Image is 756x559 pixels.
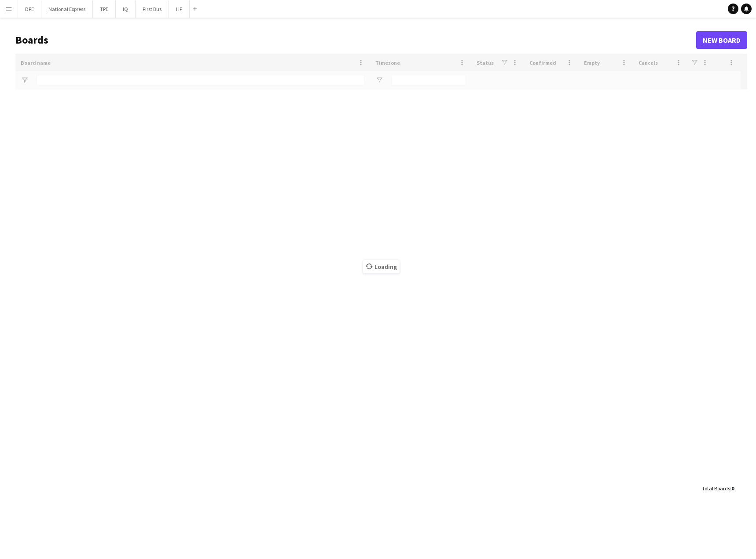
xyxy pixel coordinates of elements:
[696,31,747,49] a: New Board
[116,0,136,18] button: IQ
[41,0,93,18] button: National Express
[169,0,190,18] button: HP
[702,485,730,492] span: Total Boards
[15,33,696,47] h1: Boards
[136,0,169,18] button: First Bus
[93,0,116,18] button: TPE
[731,485,734,492] span: 0
[702,480,734,497] div: :
[18,0,41,18] button: DFE
[363,260,400,273] span: Loading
